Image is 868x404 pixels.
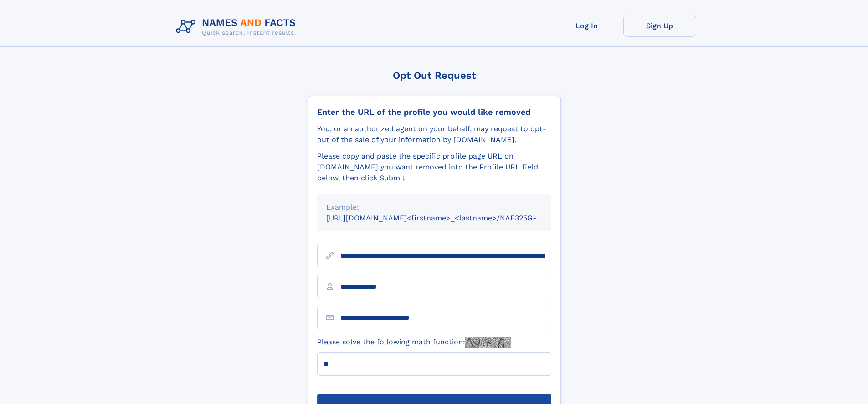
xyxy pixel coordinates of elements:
[308,70,561,81] div: Opt Out Request
[326,214,569,222] small: [URL][DOMAIN_NAME]<firstname>_<lastname>/NAF325G-xxxxxxxx
[317,151,551,184] div: Please copy and paste the specific profile page URL on [DOMAIN_NAME] you want removed into the Pr...
[317,337,511,348] label: Please solve the following math function:
[172,15,303,39] img: Logo Names and Facts
[623,15,696,37] a: Sign Up
[550,15,623,37] a: Log In
[317,107,551,117] div: Enter the URL of the profile you would like removed
[317,123,551,145] div: You, or an authorized agent on your behalf, may request to opt-out of the sale of your informatio...
[326,202,542,213] div: Example:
